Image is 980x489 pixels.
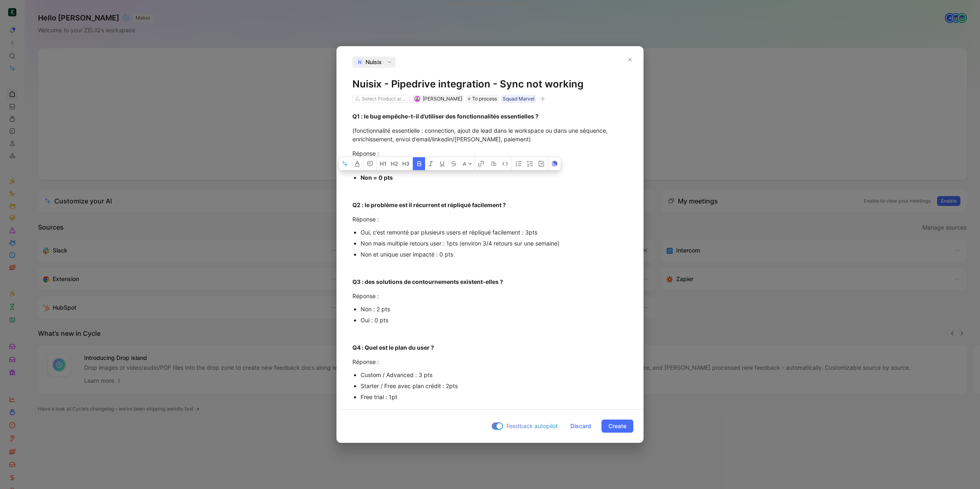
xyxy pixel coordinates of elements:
[352,201,506,208] strong: Q2 : le problème est il récurrent et répliqué facilement ?
[361,239,628,248] div: Non mais multiple retours user : 1pts (environ 3/4 retours sur une semaine)
[503,95,535,103] div: Squad Marvel
[352,56,396,68] button: NNuisix
[352,344,434,351] strong: Q4 : Quel est le plan du user ?
[423,96,462,102] span: [PERSON_NAME]
[361,228,628,237] div: Oui, c’est remonté par plusieurs users et répliqué facilement : 3pts
[460,157,474,170] button: A
[361,393,628,401] div: Free trial : 1pt
[506,421,558,431] span: Feedback autopilot
[352,113,539,120] strong: Q1 : le bug empêche-t-il d’utiliser des fonctionnalités essentielles ?
[361,174,393,181] strong: Non = 0 pts
[361,250,628,259] div: Non et unique user impacté : 0 pts
[352,149,628,158] div: Réponse :
[352,126,628,143] div: (fonctionnalité essentielle : connection, ajout de lead dans le workspace ou dans une séquence, e...
[352,215,628,223] div: Réponse :
[563,420,598,433] button: Discard
[489,421,560,431] button: Feedback autopilot
[356,58,364,66] div: N
[466,95,499,103] div: To process
[361,371,628,379] div: Custom / Advanced : 3 pts
[352,292,628,300] div: Réponse :
[608,421,626,431] span: Create
[352,78,628,91] h1: Nuisix - Pipedrive integration - Sync not working
[361,305,628,313] div: Non : 2 pts
[601,420,633,433] button: Create
[415,96,419,101] img: avatar
[352,357,628,366] div: Réponse :
[352,278,503,285] strong: Q3 : des solutions de contournements existent-elles ?
[365,57,382,67] span: Nuisix
[472,95,497,103] span: To process
[570,421,591,431] span: Discard
[362,95,408,103] div: Select Product areas
[361,316,628,324] div: Oui : 0 pts
[361,382,628,390] div: Starter / Free avec plan crédit : 2pts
